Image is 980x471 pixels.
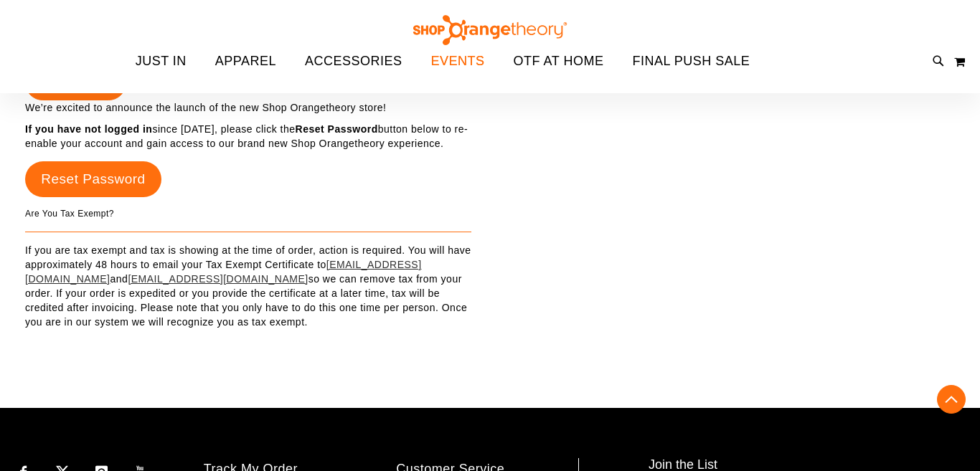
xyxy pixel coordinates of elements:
a: OTF AT HOME [499,45,618,78]
p: If you are tax exempt and tax is showing at the time of order, action is required. You will have ... [25,243,471,329]
a: [EMAIL_ADDRESS][DOMAIN_NAME] [25,259,422,285]
a: APPAREL [201,45,291,78]
strong: Are You Tax Exempt? [25,209,114,219]
strong: If you have not logged in [25,123,152,135]
a: FINAL PUSH SALE [618,45,764,78]
span: EVENTS [431,45,485,77]
span: FINAL PUSH SALE [632,45,750,77]
a: [EMAIL_ADDRESS][DOMAIN_NAME] [128,273,308,285]
span: Reset Password [41,171,145,186]
span: JUST IN [136,45,187,77]
span: OTF AT HOME [514,45,604,77]
a: JUST IN [121,45,201,78]
span: APPAREL [215,45,276,77]
a: EVENTS [417,45,499,78]
a: ACCESSORIES [291,45,417,78]
a: Reset Password [25,161,161,197]
button: Back To Top [937,385,966,414]
span: ACCESSORIES [305,45,402,77]
p: since [DATE], please click the button below to re-enable your account and gain access to our bran... [25,122,490,151]
img: Shop Orangetheory [411,15,569,45]
p: We’re excited to announce the launch of the new Shop Orangetheory store! [25,100,490,115]
strong: Reset Password [296,123,378,135]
